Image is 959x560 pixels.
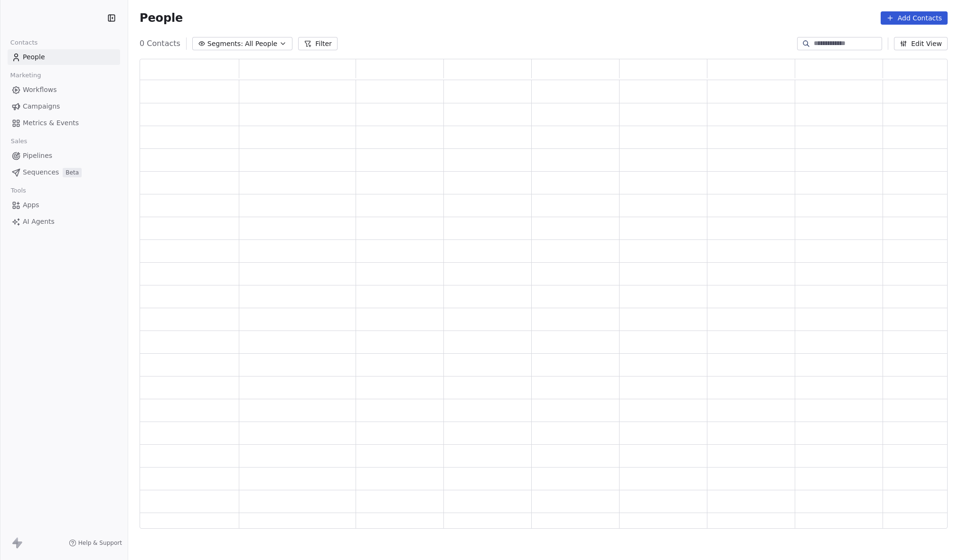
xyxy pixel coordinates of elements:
span: Metrics & Events [23,118,79,128]
span: Workflows [23,85,57,95]
span: Campaigns [23,101,60,111]
span: Segments: [207,39,243,49]
span: 0 Contacts [140,38,180,49]
button: Add Contacts [881,11,948,25]
a: Help & Support [69,539,122,547]
button: Filter [298,37,338,50]
a: Apps [8,197,120,213]
a: Pipelines [8,148,120,164]
a: SequencesBeta [8,165,120,180]
span: Beta [63,168,82,177]
a: Metrics & Events [8,115,120,131]
span: Pipelines [23,151,52,161]
span: Help & Support [78,539,122,547]
a: AI Agents [8,214,120,230]
span: People [23,52,45,62]
a: People [8,49,120,65]
span: Sales [7,134,31,148]
span: Apps [23,200,39,210]
span: All People [245,39,277,49]
span: Tools [7,184,30,198]
span: Sequences [23,167,59,177]
a: Campaigns [8,99,120,114]
a: Workflows [8,82,120,98]
span: Contacts [6,36,42,50]
span: AI Agents [23,217,55,227]
button: Edit View [894,37,948,50]
span: Marketing [6,68,45,83]
span: People [140,11,183,25]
